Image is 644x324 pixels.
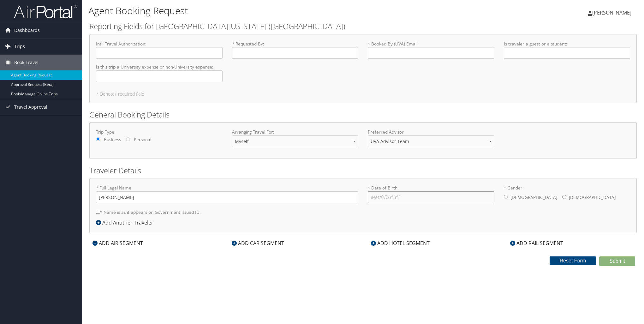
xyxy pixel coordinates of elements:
label: * Requested By : [232,41,359,59]
label: Arranging Travel For: [232,129,359,135]
img: airportal-logo.png [14,4,77,19]
div: ADD AIR SEGMENT [89,239,146,247]
span: [PERSON_NAME] [592,9,631,16]
h5: * Denotes required field [96,92,630,96]
input: * Booked By (UVA) Email: [368,47,494,59]
label: Personal [134,136,151,143]
label: * Booked By (UVA) Email : [368,41,494,59]
button: Submit [599,256,635,266]
label: * Name is as it appears on Government issued ID. [96,206,201,218]
input: * Name is as it appears on Government issued ID. [96,210,100,214]
h2: General Booking Details [89,109,637,120]
label: Trip Type: [96,129,223,135]
span: Travel Approval [14,99,47,115]
label: Intl. Travel Authorization : [96,41,223,59]
div: Add Another Traveler [96,219,157,226]
label: Is traveler a guest or a student : [504,41,630,59]
input: * Gender:[DEMOGRAPHIC_DATA][DEMOGRAPHIC_DATA] [562,195,566,199]
label: Preferred Advisor [368,129,494,135]
h1: Agent Booking Request [88,4,455,17]
label: Is this trip a University expense or non-University expense : [96,64,223,82]
input: Intl. Travel Authorization: [96,47,223,59]
span: Trips [14,39,25,54]
input: * Date of Birth: [368,191,494,203]
label: Business [104,136,121,143]
input: * Full Legal Name [96,191,358,203]
button: Reset Form [550,256,596,265]
input: Is traveler a guest or a student: [504,47,630,59]
label: * Date of Birth: [368,185,494,203]
input: Is this trip a University expense or non-University expense: [96,70,223,82]
input: * Gender:[DEMOGRAPHIC_DATA][DEMOGRAPHIC_DATA] [504,195,508,199]
label: [DEMOGRAPHIC_DATA] [510,191,557,203]
div: ADD RAIL SEGMENT [507,239,566,247]
h2: Reporting Fields for [GEOGRAPHIC_DATA][US_STATE] ([GEOGRAPHIC_DATA]) [89,21,637,32]
span: Dashboards [14,22,40,38]
h2: Traveler Details [89,165,637,176]
input: * Requested By: [232,47,359,59]
div: ADD CAR SEGMENT [229,239,287,247]
a: [PERSON_NAME] [588,3,638,22]
div: ADD HOTEL SEGMENT [368,239,433,247]
label: * Gender: [504,185,630,204]
label: * Full Legal Name [96,185,358,203]
span: Book Travel [14,55,39,70]
label: [DEMOGRAPHIC_DATA] [569,191,616,203]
